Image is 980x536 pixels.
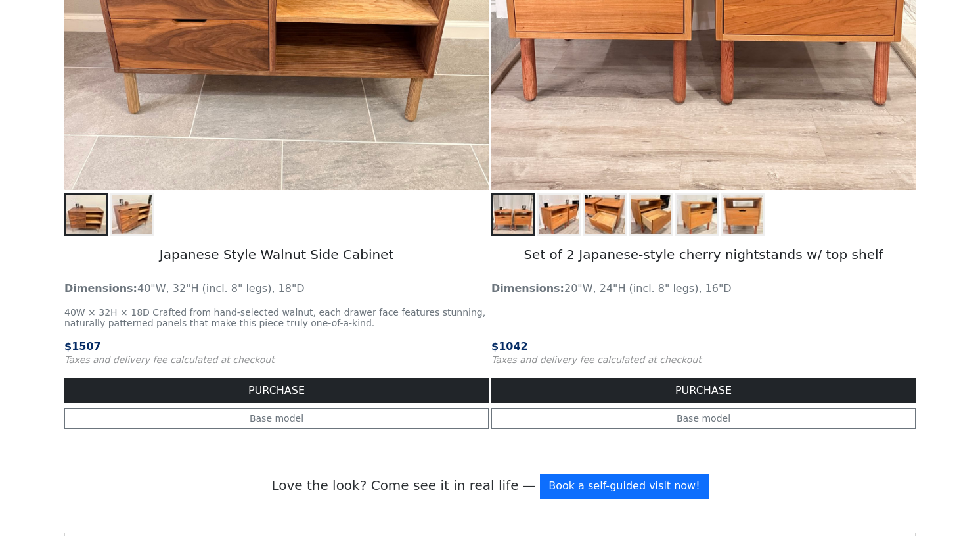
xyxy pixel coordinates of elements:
p: Love the look? Come see it in real life — [64,471,916,501]
span: $ 1507 [64,340,101,353]
span: $ 1042 [491,340,528,353]
h5: Japanese Style Walnut Side Cabinet [64,236,489,276]
a: Book a self-guided visit now! [540,474,708,499]
button: PURCHASE [64,378,489,403]
img: Set of 2 Cherry Nightstand /w Top Shelf - Side View [539,195,579,234]
h5: Set of 2 Japanese-style cherry nightstands w/ top shelf [491,236,916,276]
strong: Dimensions: [491,282,564,295]
small: Taxes and delivery fee calculated at checkout [64,354,275,365]
img: Nightstand /w Top Shelf - Undermount Drawer [631,195,671,234]
a: Base model [64,408,489,429]
strong: Dimensions: [64,282,137,295]
small: Taxes and delivery fee calculated at checkout [491,354,702,365]
p: 40"W, 32"H (incl. 8" legs), 18"D [64,281,489,297]
a: Base model [491,408,916,429]
img: Set of 2 Cherry Nightstand /w Top Shelf [493,195,533,234]
img: Japanese Style Walnut Side Cabinet - Stunning Drawer Faces [112,195,152,234]
p: 20"W, 24"H (incl. 8" legs), 16"D [491,281,916,297]
img: Nightstand /w Top Shelf - Side View [677,195,717,234]
img: Nightstand /w Top Shelf - Face View [723,195,763,234]
small: 40W × 32H × 18D Crafted from hand-selected walnut, each drawer face features stunning, naturally ... [64,307,485,328]
img: Set of 2 Cherry Nightstand /w Top Shelf - Undermount Slides [585,195,625,234]
img: Japanese Style Walnut Side Cabinet [66,195,106,234]
button: PURCHASE [491,378,916,403]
